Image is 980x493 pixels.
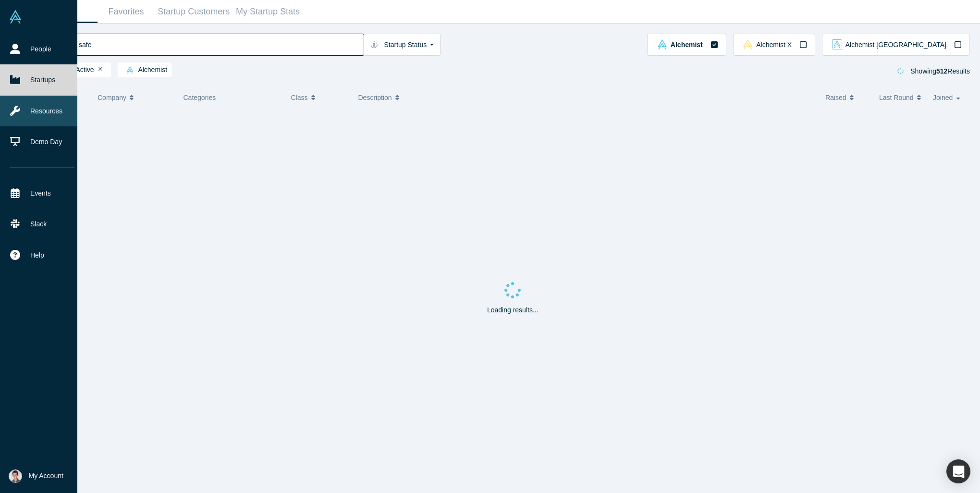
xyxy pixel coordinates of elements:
[78,33,364,56] input: Search by company name, class, customer, one-liner or category
[184,94,216,101] span: Categories
[733,34,815,56] button: alchemistx Vault LogoAlchemist X
[671,41,703,48] span: Alchemist
[910,67,970,75] span: Showing Results
[370,41,378,49] img: Startup status
[364,34,441,56] button: Startup Status
[657,39,667,49] img: alchemist Vault Logo
[291,87,343,108] button: Class
[233,0,303,23] a: My Startup Stats
[879,87,914,108] span: Last Round
[933,87,963,108] button: Joined
[756,41,792,48] span: Alchemist X
[879,87,923,108] button: Last Round
[647,34,726,56] button: alchemist Vault LogoAlchemist
[825,87,846,108] span: Raised
[98,66,103,73] button: Remove Filter
[9,469,22,483] img: Satyam Goel's Account
[9,10,22,24] img: Alchemist Vault Logo
[822,34,970,56] button: alchemist_aj Vault LogoAlchemist [GEOGRAPHIC_DATA]
[743,39,753,49] img: alchemistx Vault Logo
[98,87,126,108] span: Company
[98,87,168,108] button: Company
[60,66,94,74] span: Active
[845,41,946,48] span: Alchemist [GEOGRAPHIC_DATA]
[98,0,155,23] a: Favorites
[832,39,842,49] img: alchemist_aj Vault Logo
[155,0,233,23] a: Startup Customers
[29,471,63,481] span: My Account
[933,87,953,108] span: Joined
[358,87,392,108] span: Description
[825,87,869,108] button: Raised
[122,66,167,74] span: Alchemist
[30,250,44,260] span: Help
[9,469,63,483] button: My Account
[358,87,816,108] button: Description
[126,66,134,74] img: alchemist Vault Logo
[487,305,539,315] p: Loading results...
[291,87,308,108] span: Class
[936,67,947,75] strong: 512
